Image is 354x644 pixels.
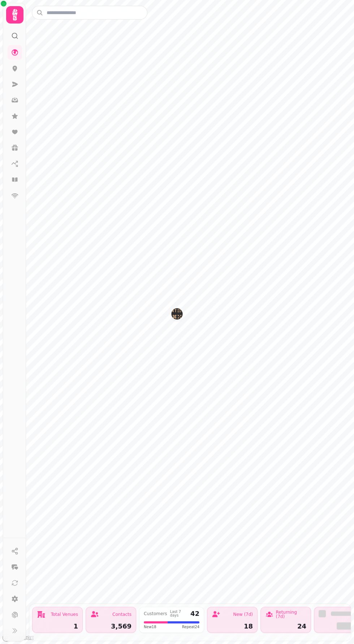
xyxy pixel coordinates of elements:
[233,612,253,617] div: New (7d)
[182,624,199,630] span: Repeat 24
[90,623,131,630] div: 3,569
[212,623,253,630] div: 18
[170,610,187,617] div: Last 7 days
[190,610,199,617] div: 42
[265,623,306,630] div: 24
[144,624,156,630] span: New 18
[51,612,78,617] div: Total Venues
[2,634,34,642] a: Mapbox logo
[144,611,167,616] div: Customers
[112,612,131,617] div: Contacts
[171,308,183,322] div: Map marker
[276,610,306,619] div: Returning (7d)
[171,308,183,320] button: Bar Pintxos
[37,623,78,630] div: 1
